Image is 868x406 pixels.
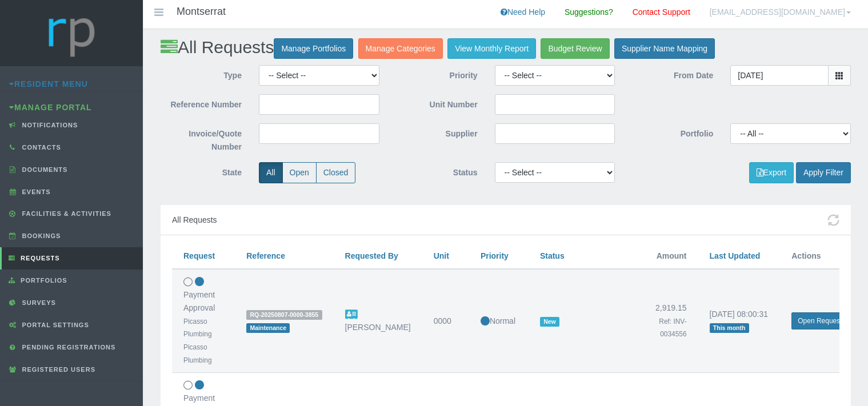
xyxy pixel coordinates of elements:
a: Budget Review [541,38,609,59]
label: Unit Number [388,94,486,111]
a: Supplier Name Mapping [614,38,715,59]
label: State [152,162,250,179]
span: Contacts [19,144,61,151]
a: Request [183,251,215,260]
span: New [540,317,559,327]
td: [DATE] 08:00:31 [698,269,781,372]
span: Amount [657,251,687,260]
label: Closed [316,162,356,183]
a: Unit [434,251,449,260]
label: Open [282,162,317,183]
span: RQ-20250807-0000-3855 [246,310,322,320]
a: View Monthly Report [447,38,536,59]
td: Payment Approval [172,269,235,372]
h2: All Requests [161,38,851,59]
div: All Requests [161,205,851,236]
a: Requested By [345,251,398,260]
a: Reference [246,251,285,260]
span: Facilities & Activities [19,210,111,217]
a: Manage Portal [9,103,92,112]
span: Pending Registrations [19,344,116,351]
small: Picasso Plumbing [183,343,212,364]
label: Type [152,65,250,82]
label: Invoice/Quote Number [152,123,250,154]
span: Surveys [19,299,56,306]
span: Documents [19,166,68,173]
span: Registered Users [19,366,95,373]
small: Picasso Plumbing [183,317,212,339]
a: Manage Categories [358,38,443,59]
a: Manage Portfolios [274,38,353,59]
button: Apply Filter [796,162,851,183]
td: [PERSON_NAME] [334,269,422,372]
span: Requests [18,255,60,262]
label: Status [388,162,486,179]
a: Resident Menu [9,79,88,89]
label: Portfolio [623,123,722,140]
span: Notifications [19,122,78,128]
a: Status [540,251,565,260]
label: All [259,162,283,183]
span: Maintenance [246,323,290,333]
span: This month [710,323,749,333]
span: Portal Settings [19,321,89,328]
span: Actions [791,251,821,260]
button: Export [749,162,794,183]
span: Bookings [19,232,61,239]
a: Open Request [791,312,848,329]
span: Portfolios [18,277,67,284]
td: 0000 [422,269,469,372]
a: Last Updated [710,251,761,260]
small: Ref: INV-0034556 [659,317,686,339]
label: From Date [623,65,722,82]
label: Reference Number [152,94,250,111]
span: Events [19,188,51,195]
label: Priority [388,65,486,82]
td: 2,919.15 [633,269,698,372]
label: Supplier [388,123,486,140]
td: Normal [469,269,529,372]
a: Priority [481,251,509,260]
h4: Montserrat [177,6,226,18]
